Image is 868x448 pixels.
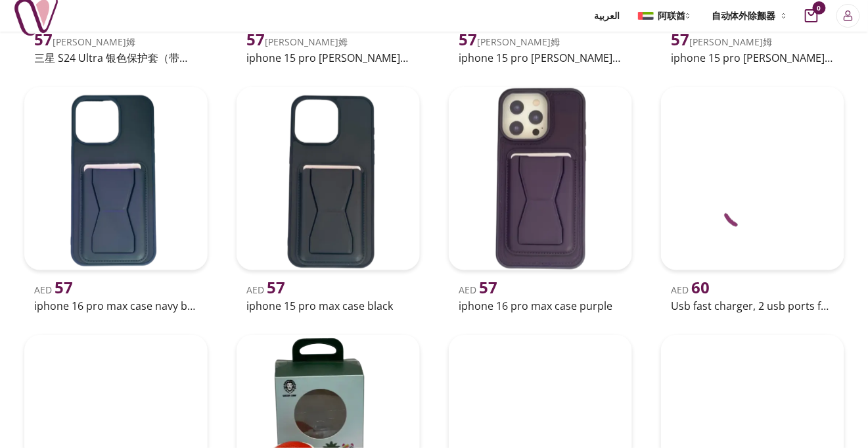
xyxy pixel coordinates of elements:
img: uae-gifts-USB Fast Charger, 2 USB Ports Fast Charger Plug with 20W Quick 3.0 Smart Charger Adapte... [661,87,844,270]
img: uae-gifts-iPhone 15 Pro Max case black [237,87,420,270]
font: [PERSON_NAME]姆 [53,36,136,48]
font: 57 [459,28,478,50]
font: [PERSON_NAME]姆 [478,36,560,48]
h2: iphone 16 pro max case navy blue [35,298,197,314]
font: 自动体外除颤器 [712,9,776,22]
button: 自动体外除颤器 [704,9,792,22]
a: uae-gifts-iPhone 16 Pro Max case purpleAED 57iphone 16 pro max case purple [444,82,637,316]
span: AED [247,284,286,296]
span: 60 [692,276,710,298]
font: 57 [35,28,53,50]
button: 购物车按钮 [805,9,818,22]
font: 0 [817,3,821,12]
span: 57 [55,276,74,298]
font: 57 [672,28,690,50]
span: AED [459,284,498,296]
font: 阿联酋 [658,9,685,22]
img: Arabic_dztd3n.png [638,12,654,20]
button: 登录 [836,4,860,28]
a: uae-gifts-iPhone 15 Pro Max case blackAED 57iphone 15 pro max case black [231,82,425,316]
span: AED [35,284,74,296]
font: 三星 S24 Ultra 银色保护套（带钱包） [35,51,212,65]
img: uae-gifts-iPhone 16 Pro Max case navy blue [24,87,208,270]
font: العربية [594,9,620,22]
span: 57 [267,276,286,298]
a: uae-gifts-iPhone 16 Pro Max case navy blueAED 57iphone 16 pro max case navy blue [19,82,213,316]
span: AED [672,284,710,296]
font: [PERSON_NAME]姆 [690,36,773,48]
font: [PERSON_NAME]姆 [265,36,348,48]
h2: iphone 15 pro max case black [247,298,409,314]
button: 阿联酋 [635,9,696,22]
h2: iphone 16 pro max case purple [459,298,622,314]
span: 57 [480,276,498,298]
h2: Usb fast charger, 2 usb ports fast charger plug with 20w quick 3.0 smart charger adapter, multi u... [672,298,834,314]
img: uae-gifts-iPhone 16 Pro Max case purple [449,87,632,270]
font: iphone 15 pro [PERSON_NAME] 透明保护套（附图片 2） [459,51,729,65]
a: uae-gifts-USB Fast Charger, 2 USB Ports Fast Charger Plug with 20W Quick 3.0 Smart Charger Adapte... [656,82,850,316]
font: iphone 15 pro [PERSON_NAME] 透明保护套（带图片 3） [247,51,517,65]
font: 57 [247,28,265,50]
